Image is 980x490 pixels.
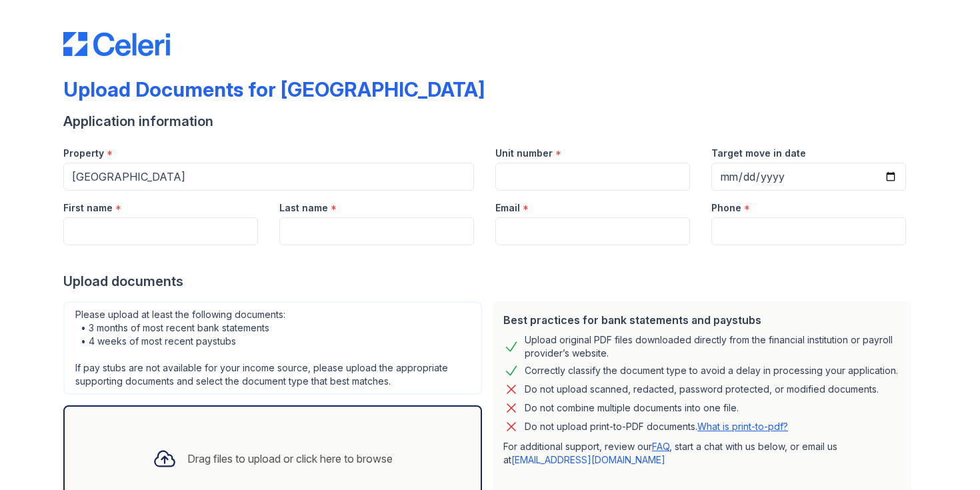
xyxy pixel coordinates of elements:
a: [EMAIL_ADDRESS][DOMAIN_NAME] [511,454,665,465]
div: Upload original PDF files downloaded directly from the financial institution or payroll provider’... [525,333,901,360]
div: Please upload at least the following documents: • 3 months of most recent bank statements • 4 wee... [63,301,482,395]
label: First name [63,201,113,215]
a: FAQ [652,441,669,452]
label: Email [495,201,520,215]
label: Phone [711,201,741,215]
div: Do not upload scanned, redacted, password protected, or modified documents. [525,381,879,397]
div: Upload documents [63,272,917,291]
div: Correctly classify the document type to avoid a delay in processing your application. [525,363,898,379]
p: For additional support, review our , start a chat with us below, or email us at [503,440,901,467]
label: Target move in date [711,147,806,160]
label: Last name [279,201,328,215]
div: Best practices for bank statements and paystubs [503,312,901,328]
p: Do not upload print-to-PDF documents. [525,420,788,433]
img: CE_Logo_Blue-a8612792a0a2168367f1c8372b55b34899dd931a85d93a1a3d3e32e68fde9ad4.png [63,32,170,56]
label: Property [63,147,104,160]
a: What is print-to-pdf? [697,421,788,432]
div: Drag files to upload or click here to browse [187,451,393,467]
div: Application information [63,112,917,131]
div: Do not combine multiple documents into one file. [525,400,739,416]
label: Unit number [495,147,553,160]
div: Upload Documents for [GEOGRAPHIC_DATA] [63,77,485,101]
